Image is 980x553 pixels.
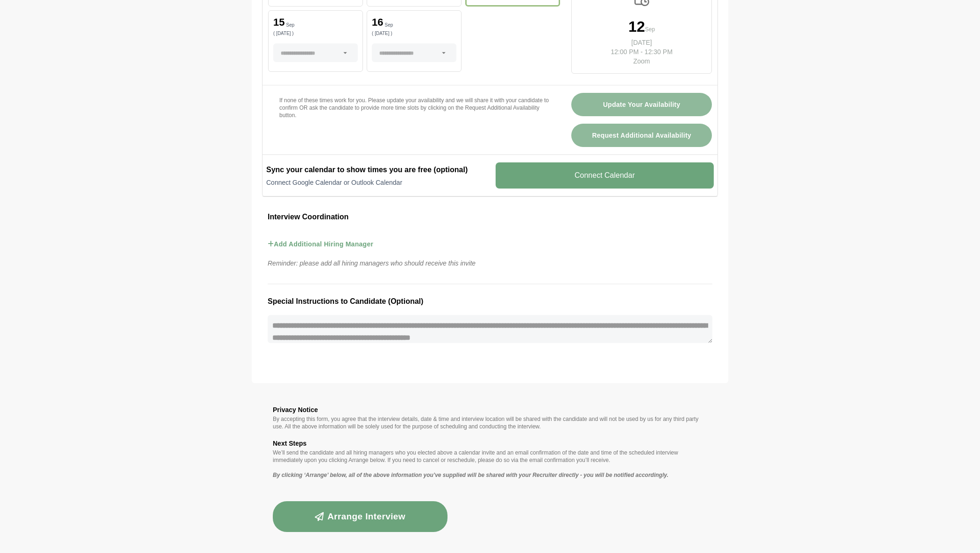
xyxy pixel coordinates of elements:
[266,164,484,175] h2: Sync your calendar to show times you are free (optional)
[273,415,707,430] p: By accepting this form, you agree that the interview details, date & time and interview location ...
[628,19,645,34] p: 12
[604,38,680,47] p: [DATE]
[273,17,284,28] p: 15
[571,93,712,116] button: Update Your Availability
[286,23,294,28] p: Sep
[273,449,707,464] p: We’ll send the candidate and all hiring managers who you elected above a calendar invite and an e...
[372,17,383,28] p: 16
[604,56,680,66] p: Zoom
[571,124,712,147] button: Request Additional Availability
[273,471,707,479] p: By clicking ‘Arrange’ below, all of the above information you’ve supplied will be shared with you...
[268,231,373,258] button: Add Additional Hiring Manager
[268,211,712,223] h3: Interview Coordination
[279,97,549,119] p: If none of these times work for you. Please update your availability and we will share it with yo...
[273,438,707,449] h3: Next Steps
[266,178,484,187] p: Connect Google Calendar or Outlook Calendar
[268,295,712,308] h3: Special Instructions to Candidate (Optional)
[372,31,456,36] p: ( [DATE] )
[496,162,714,189] v-button: Connect Calendar
[262,258,718,269] p: Reminder: please add all hiring managers who should receive this invite
[604,47,680,56] p: 12:00 PM - 12:30 PM
[273,404,707,415] h3: Privacy Notice
[385,23,393,28] p: Sep
[645,25,655,34] p: Sep
[273,31,358,36] p: ( [DATE] )
[273,501,447,532] button: Arrange Interview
